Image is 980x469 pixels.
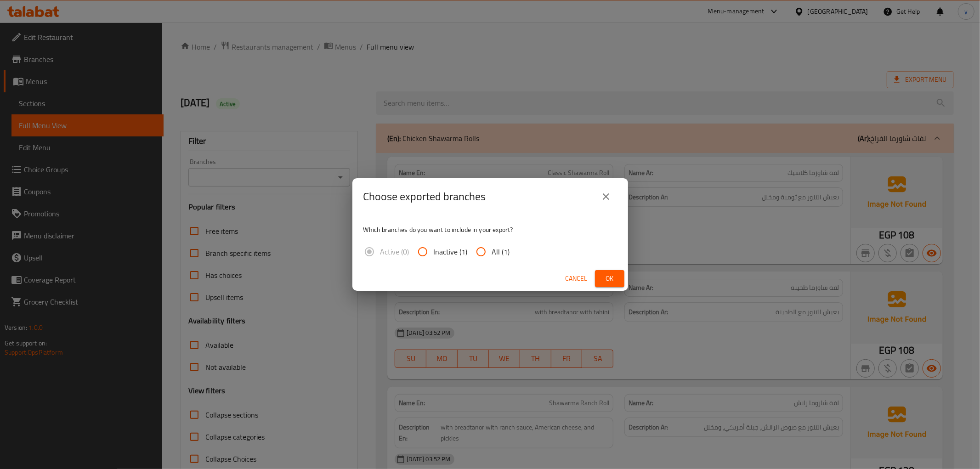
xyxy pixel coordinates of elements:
h2: Choose exported branches [363,189,486,204]
p: Which branches do you want to include in your export? [363,225,617,234]
span: All (1) [492,246,510,257]
span: Cancel [566,273,588,284]
button: Ok [595,270,624,287]
button: Cancel [562,270,591,287]
button: close [595,186,617,208]
span: Inactive (1) [434,246,468,257]
span: Active (0) [380,246,409,257]
span: Ok [602,273,617,284]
